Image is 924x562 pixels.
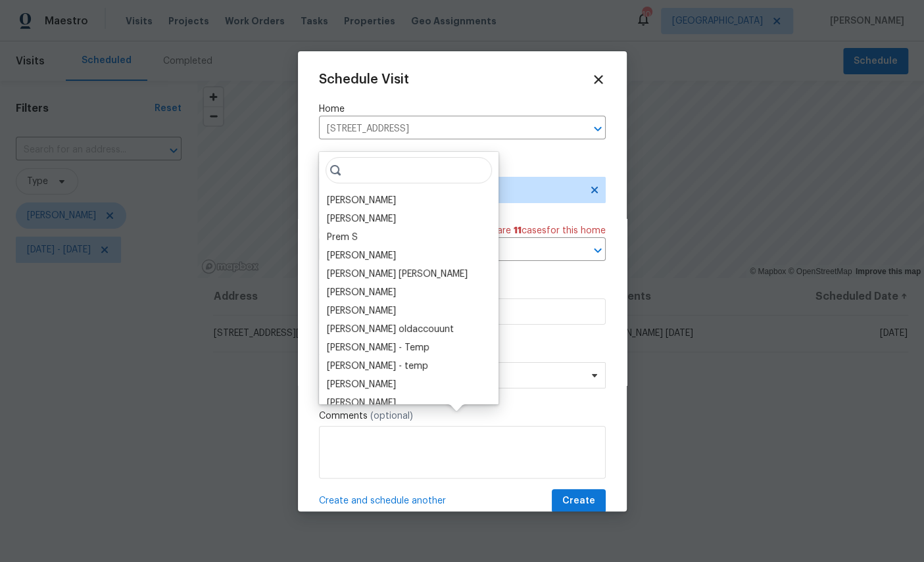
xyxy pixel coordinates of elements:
[370,411,413,421] span: (optional)
[327,378,396,391] div: [PERSON_NAME]
[327,212,396,225] div: [PERSON_NAME]
[319,494,446,507] span: Create and schedule another
[327,286,396,299] div: [PERSON_NAME]
[327,360,428,373] div: [PERSON_NAME] - temp
[472,224,606,237] span: There are case s for this home
[552,489,606,513] button: Create
[327,249,396,262] div: [PERSON_NAME]
[327,323,454,336] div: [PERSON_NAME] oldaccouunt
[562,493,595,509] span: Create
[319,103,606,116] label: Home
[327,396,396,410] div: [PERSON_NAME]
[327,194,396,207] div: [PERSON_NAME]
[327,341,429,354] div: [PERSON_NAME] - Temp
[589,241,607,260] button: Open
[319,73,409,86] span: Schedule Visit
[327,268,468,281] div: [PERSON_NAME] [PERSON_NAME]
[589,120,607,138] button: Open
[327,231,358,244] div: Prem S
[591,72,606,87] span: Close
[514,226,522,235] span: 11
[327,304,396,317] div: [PERSON_NAME]
[319,119,569,139] input: Enter in an address
[319,410,606,423] label: Comments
